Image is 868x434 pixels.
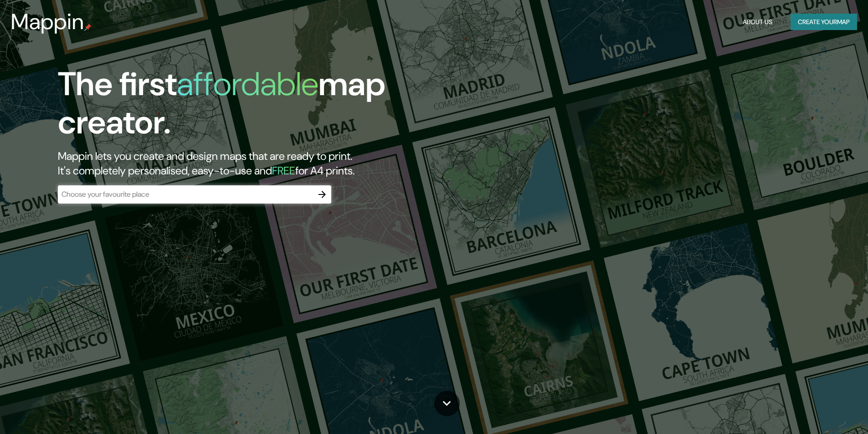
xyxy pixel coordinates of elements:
iframe: Help widget launcher [787,398,858,424]
h1: The first map creator. [58,65,492,149]
button: Create yourmap [791,14,857,31]
input: Choose your favourite place [58,189,313,199]
h5: FREE [272,163,295,178]
button: About Us [739,14,776,31]
h3: Mappin [11,9,84,35]
h2: Mappin lets you create and design maps that are ready to print. It's completely personalised, eas... [58,149,492,178]
h1: affordable [177,63,318,105]
img: mappin-pin [84,24,92,31]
